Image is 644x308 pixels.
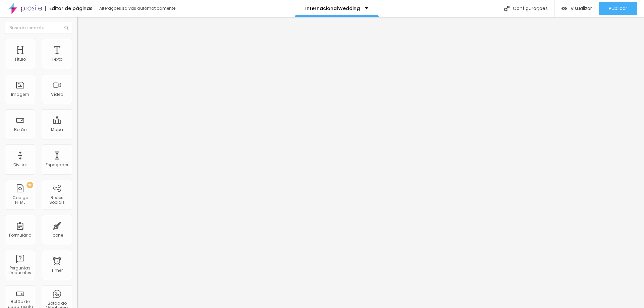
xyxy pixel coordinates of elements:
[13,163,27,167] div: Divisor
[5,22,72,34] input: Buscar elemento
[571,6,592,11] span: Visualizar
[51,127,63,132] div: Mapa
[7,195,33,205] div: Código HTML
[45,6,93,11] div: Editor de páginas
[64,26,68,30] img: Icone
[609,6,627,11] span: Publicar
[7,266,33,275] div: Perguntas frequentes
[44,195,70,205] div: Redes Sociais
[52,57,62,62] div: Texto
[51,92,63,97] div: Vídeo
[555,2,599,15] button: Visualizar
[51,233,63,238] div: Ícone
[14,127,26,132] div: Botão
[46,163,68,167] div: Espaçador
[51,268,63,273] div: Timer
[14,57,26,62] div: Título
[561,6,567,11] img: view-1.svg
[77,17,644,308] iframe: Editor
[11,92,29,97] div: Imagem
[504,6,509,11] img: Icone
[305,6,360,11] p: InternacionalWedding
[9,233,31,238] div: Formulário
[599,2,637,15] button: Publicar
[99,6,176,10] div: Alterações salvas automaticamente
